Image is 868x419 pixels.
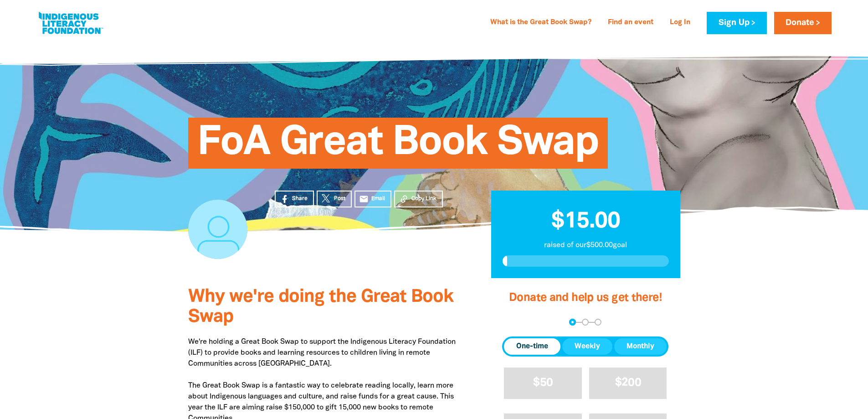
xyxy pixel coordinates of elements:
p: raised of our $500.00 goal [503,240,669,251]
span: Copy Link [411,195,437,203]
span: One-time [516,341,548,352]
span: $50 [533,378,553,388]
span: $200 [615,378,641,388]
button: Weekly [562,338,612,355]
button: $200 [589,367,667,399]
span: Weekly [575,341,600,352]
span: Monthly [627,341,654,352]
span: Share [292,195,308,203]
button: Navigate to step 1 of 3 to enter your donation amount [569,319,576,326]
button: Navigate to step 3 of 3 to enter your payment details [595,319,601,326]
div: Donation frequency [502,336,668,357]
a: Post [317,191,352,207]
a: Donate [774,12,832,34]
a: emailEmail [354,191,392,207]
button: One-time [504,338,560,355]
span: Email [371,195,385,203]
a: What is the Great Book Swap? [485,16,597,30]
span: Donate and help us get there! [509,293,662,303]
button: Copy Link [394,191,443,207]
a: Share [275,191,314,207]
i: email [359,194,369,204]
a: Log In [664,16,696,30]
span: Why we're doing the Great Book Swap [188,289,453,326]
button: Navigate to step 2 of 3 to enter your details [582,319,589,326]
a: Find an event [602,16,659,30]
span: FoA Great Book Swap [197,124,599,169]
span: $15.00 [551,211,620,232]
span: Post [334,195,345,203]
button: Monthly [614,338,667,355]
button: $50 [504,367,582,399]
a: Sign Up [707,12,766,34]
